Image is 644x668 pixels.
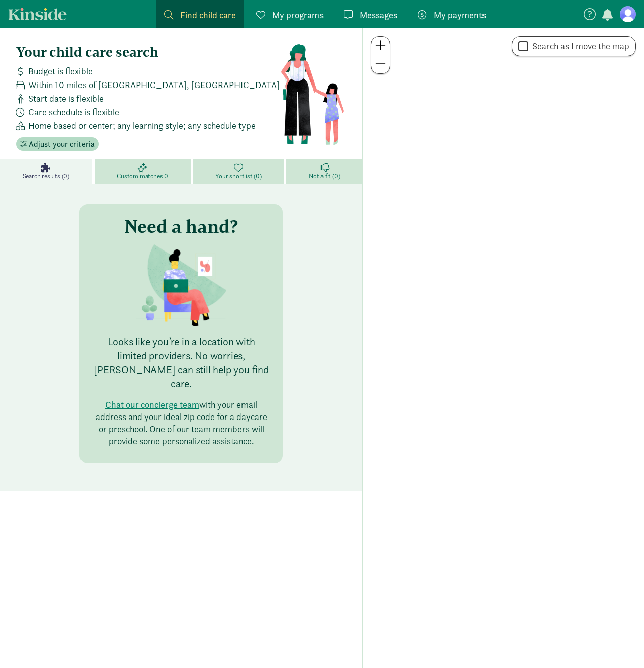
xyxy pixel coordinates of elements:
[8,8,67,20] a: Kinside
[92,335,271,391] p: Looks like you’re in a location with limited providers. No worries, [PERSON_NAME] can still help ...
[28,105,119,119] span: Care schedule is flexible
[215,172,261,180] span: Your shortlist (0)
[29,138,95,150] span: Adjust your criteria
[105,399,199,411] button: Chat our concierge team
[23,172,69,180] span: Search results (0)
[16,44,280,60] h4: Your child care search
[180,8,236,22] span: Find child care
[28,119,256,132] span: Home based or center; any learning style; any schedule type
[117,172,168,180] span: Custom matches 0
[360,8,397,22] span: Messages
[16,137,99,151] button: Adjust your criteria
[28,78,280,92] span: Within 10 miles of [GEOGRAPHIC_DATA], [GEOGRAPHIC_DATA]
[193,159,287,184] a: Your shortlist (0)
[28,92,104,105] span: Start date is flexible
[28,64,93,78] span: Budget is flexible
[309,172,340,180] span: Not a fit (0)
[92,399,271,447] p: with your email address and your ideal zip code for a daycare or preschool. One of our team membe...
[124,216,238,236] h3: Need a hand?
[286,159,362,184] a: Not a fit (0)
[272,8,324,22] span: My programs
[434,8,486,22] span: My payments
[528,40,629,52] label: Search as I move the map
[95,159,193,184] a: Custom matches 0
